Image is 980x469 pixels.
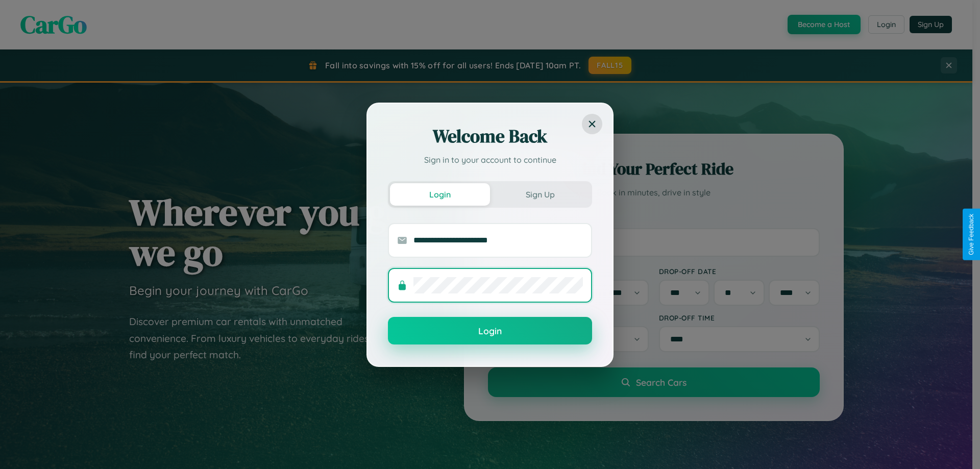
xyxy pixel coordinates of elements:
h2: Welcome Back [388,124,592,149]
button: Sign Up [490,183,590,206]
div: Give Feedback [968,214,975,255]
button: Login [390,183,490,206]
button: Login [388,317,592,344]
p: Sign in to your account to continue [388,154,592,166]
